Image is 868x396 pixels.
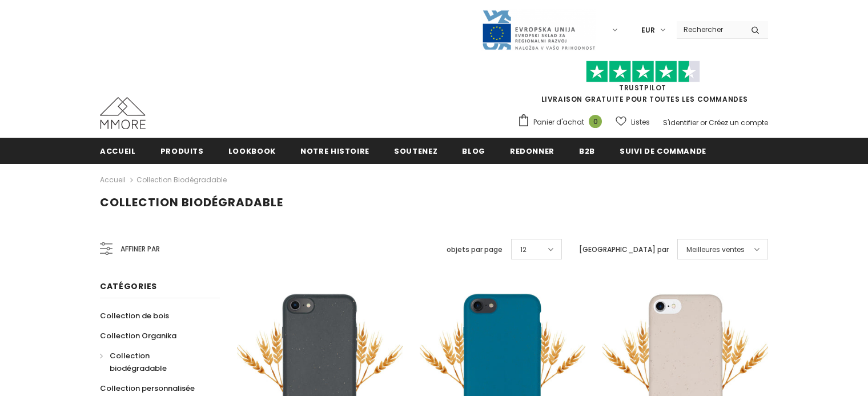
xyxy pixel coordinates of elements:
a: Panier d'achat 0 [517,114,608,131]
a: Collection biodégradable [136,175,227,185]
img: Cas MMORE [100,97,146,129]
span: Panier d'achat [533,117,584,128]
input: Search Site [677,21,742,38]
a: Javni Razpis [481,25,596,34]
span: Meilleures ventes [686,244,745,255]
a: Suivi de commande [620,138,706,163]
span: Listes [631,117,650,128]
span: Affiner par [120,243,160,255]
a: soutenez [394,138,437,163]
a: B2B [579,138,595,163]
a: Collection Organika [100,326,176,346]
span: Notre histoire [300,146,369,157]
span: Suivi de commande [620,146,706,157]
a: Blog [462,138,485,163]
a: Collection biodégradable [100,346,207,378]
span: EUR [641,25,655,36]
label: [GEOGRAPHIC_DATA] par [579,244,669,255]
label: objets par page [447,244,503,255]
span: LIVRAISON GRATUITE POUR TOUTES LES COMMANDES [517,66,768,104]
span: Produits [160,146,204,157]
a: Produits [160,138,204,163]
span: 0 [589,115,602,128]
img: Javni Razpis [481,9,596,51]
span: Collection biodégradable [110,350,167,374]
span: Catégories [100,281,157,292]
span: or [700,118,707,127]
span: Redonner [510,146,554,157]
a: S'identifier [663,118,698,127]
a: Lookbook [228,138,276,163]
span: Collection de bois [100,310,169,321]
span: Blog [462,146,485,157]
img: Faites confiance aux étoiles pilotes [586,61,700,83]
a: TrustPilot [619,83,666,93]
span: Lookbook [228,146,276,157]
a: Accueil [100,138,136,163]
a: Redonner [510,138,554,163]
a: Listes [616,112,650,132]
span: B2B [579,146,595,157]
a: Collection de bois [100,306,169,326]
span: Collection Organika [100,330,176,341]
a: Notre histoire [300,138,369,163]
span: Collection biodégradable [100,194,283,210]
span: soutenez [394,146,437,157]
span: 12 [520,244,527,255]
span: Accueil [100,146,136,157]
a: Créez un compte [709,118,768,127]
a: Accueil [100,173,126,187]
span: Collection personnalisée [100,383,195,394]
